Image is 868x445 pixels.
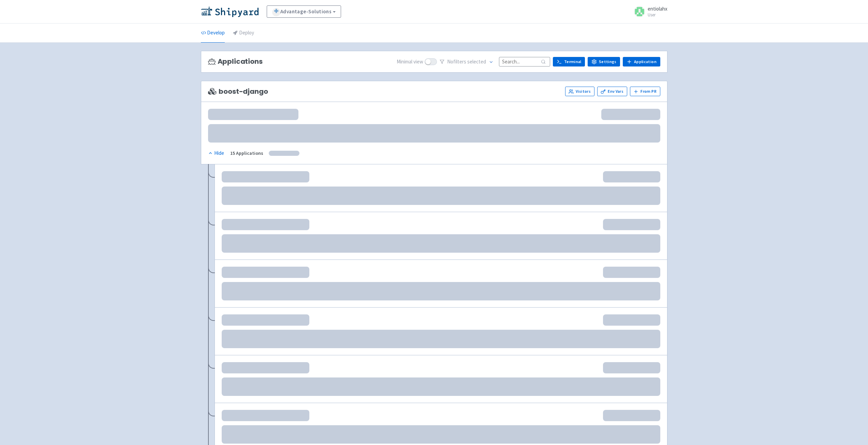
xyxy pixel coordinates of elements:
[467,58,486,65] span: selected
[267,5,341,18] a: Advantage-Solutions
[499,57,550,66] input: Search...
[648,5,667,12] span: entiolahx
[648,13,667,17] small: User
[201,6,259,17] img: Shipyard logo
[565,87,594,96] a: Visitors
[397,58,423,66] span: Minimal view
[208,149,224,157] div: Hide
[623,57,660,66] a: Application
[588,57,620,66] a: Settings
[597,87,627,96] a: Env Vars
[553,57,585,66] a: Terminal
[233,24,254,43] a: Deploy
[208,149,225,157] button: Hide
[208,88,268,95] span: boost-django
[630,87,660,96] button: From PR
[201,24,225,43] a: Develop
[447,58,486,66] span: No filter s
[230,149,263,157] div: 15 Applications
[630,6,667,17] a: entiolahx User
[208,58,263,65] h3: Applications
